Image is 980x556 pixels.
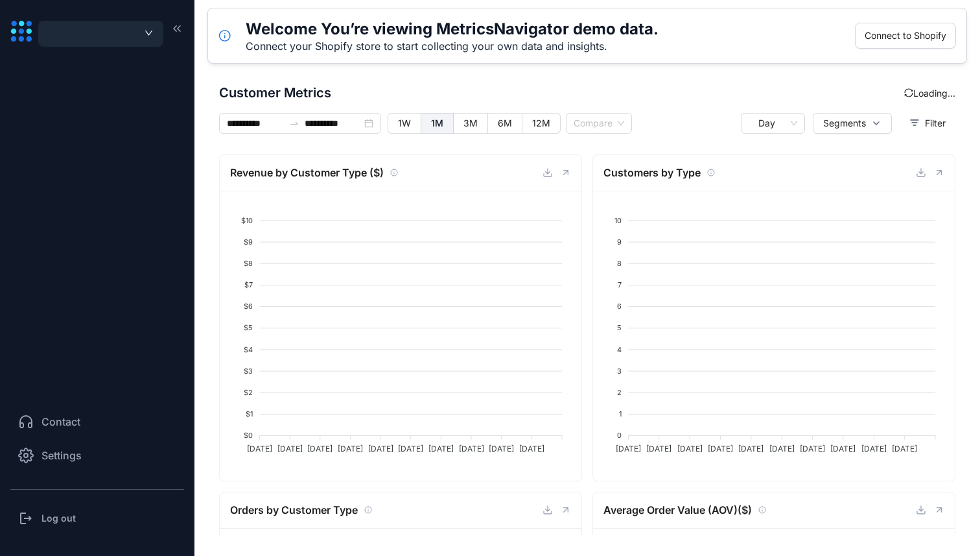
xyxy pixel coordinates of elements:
tspan: 6 [617,302,622,311]
span: Contact [41,414,80,429]
span: Segments [823,116,866,130]
tspan: $1 [246,409,253,418]
span: Connect to Shopify [865,29,946,43]
tspan: [DATE] [489,444,514,453]
tspan: [DATE] [368,444,393,453]
tspan: [DATE] [892,444,917,453]
button: Segments [813,113,892,134]
span: 6M [498,117,512,128]
tspan: 10 [614,216,622,225]
tspan: [DATE] [519,444,544,453]
span: Average Order Value (AOV)($) [603,502,752,518]
tspan: $7 [244,280,253,289]
tspan: [DATE] [277,444,303,453]
span: Settings [41,448,82,463]
tspan: 5 [617,323,622,332]
span: 1W [398,117,411,128]
tspan: [DATE] [459,444,484,453]
tspan: $5 [244,323,253,332]
button: Filter [900,113,955,134]
tspan: [DATE] [800,444,825,453]
tspan: $0 [244,431,253,440]
span: Revenue by Customer Type ($) [230,165,384,181]
tspan: $4 [244,345,253,354]
tspan: 3 [617,367,622,376]
tspan: $6 [244,302,253,311]
tspan: [DATE] [428,444,454,453]
tspan: 7 [618,280,622,289]
span: 12M [532,117,550,128]
tspan: [DATE] [861,444,887,453]
tspan: [DATE] [830,444,856,453]
tspan: $10 [241,216,253,225]
tspan: 2 [617,388,622,397]
span: 3M [463,117,478,128]
tspan: [DATE] [708,444,733,453]
span: Customers by Type [603,165,701,181]
tspan: $2 [244,388,253,397]
tspan: [DATE] [769,444,795,453]
span: Orders by Customer Type [230,502,358,518]
tspan: [DATE] [616,444,641,453]
tspan: [DATE] [646,444,671,453]
tspan: [DATE] [307,444,332,453]
tspan: $9 [244,237,253,247]
span: down [145,30,153,36]
tspan: $8 [244,259,253,268]
h5: Welcome You’re viewing MetricsNavigator demo data. [246,19,659,40]
tspan: 9 [617,237,622,247]
tspan: [DATE] [738,444,764,453]
span: 1M [431,117,443,128]
tspan: $3 [244,367,253,376]
span: sync [902,87,915,99]
span: Customer Metrics [219,83,904,103]
span: Filter [925,116,946,130]
tspan: 1 [619,409,622,418]
tspan: 4 [617,345,622,354]
tspan: 8 [617,259,622,268]
span: Day [749,114,797,133]
span: swap-right [289,118,299,128]
span: to [289,118,299,128]
tspan: [DATE] [247,444,272,453]
div: Loading... [904,86,955,100]
tspan: 0 [617,431,622,440]
tspan: [DATE] [398,444,423,453]
tspan: [DATE] [677,444,703,453]
h3: Log out [41,512,76,525]
div: Connect your Shopify store to start collecting your own data and insights. [246,40,659,53]
tspan: [DATE] [338,444,363,453]
button: Connect to Shopify [855,23,956,49]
